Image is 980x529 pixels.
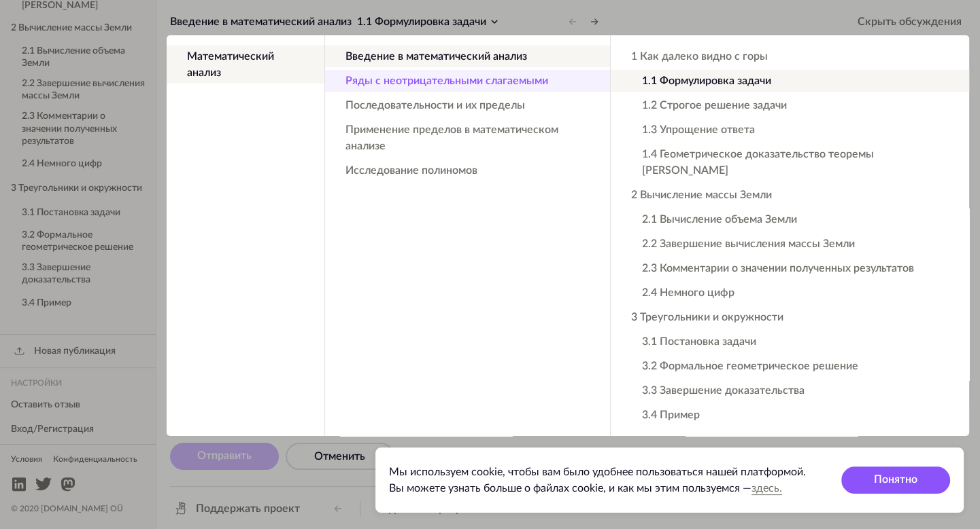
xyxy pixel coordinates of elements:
[841,467,950,494] button: Понятно
[611,119,969,141] button: 1.3 Упрощение ответа
[325,160,610,181] button: Исследование полиномов
[325,70,610,92] button: Ряды с неотрицательными слагаемыми
[611,331,969,352] button: 3.1 Постановка задачи
[325,119,610,157] button: Применение пределов в математическом анализе
[325,94,610,116] button: Последовательности и их пределы
[611,306,969,328] button: 3 Треугольники и окружности
[611,184,969,206] button: 2 Вычисление массы Земли
[611,355,969,377] button: 3.2 Формальное геометрическое решение
[751,483,782,494] a: здесь.
[167,45,325,84] button: Математический анализ
[611,257,969,279] button: 2.3 Комментарии о значении полученных результатов
[611,94,969,116] button: 1.2 Строгое решение задачи
[611,404,969,426] button: 3.4 Пример
[325,45,610,67] button: Введение в математический анализ
[389,467,806,494] span: Мы используем cookie, чтобы вам было удобнее пользоваться нашей платформой. Вы можете узнать боль...
[611,208,969,230] button: 2.1 Вычисление объема Земли
[611,143,969,181] button: 1.4 Геометрическое доказательство теоремы [PERSON_NAME]
[611,380,969,401] button: 3.3 Завершение доказательства
[611,233,969,255] button: 2.2 Завершение вычисления массы Земли
[611,70,969,92] button: 1.1 Формулировка задачи
[611,45,969,67] button: 1 Как далеко видно с горы
[611,282,969,304] button: 2.4 Немного цифр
